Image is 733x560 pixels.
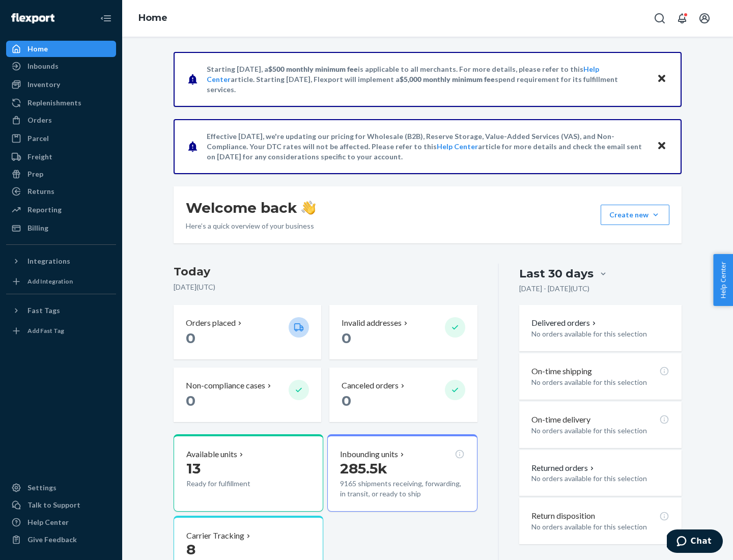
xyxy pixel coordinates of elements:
button: Canceled orders 0 [329,368,477,422]
p: Effective [DATE], we're updating our pricing for Wholesale (B2B), Reserve Storage, Value-Added Se... [207,131,647,162]
span: 8 [186,541,195,558]
span: 0 [342,329,351,347]
span: 13 [186,460,201,477]
h3: Today [174,264,477,280]
p: Non-compliance cases [186,380,265,391]
div: Last 30 days [519,266,594,282]
img: hand-wave emoji [301,201,316,215]
h1: Welcome back [186,199,316,217]
div: Integrations [27,256,70,266]
a: Replenishments [6,95,116,111]
button: Returned orders [531,462,596,474]
button: Open Search Box [650,8,670,29]
button: Help Center [713,254,733,306]
button: Open account menu [694,8,715,29]
p: On-time delivery [531,414,590,426]
button: Close [655,72,668,87]
div: Add Integration [27,277,73,286]
div: Home [27,44,48,54]
button: Close Navigation [96,8,116,29]
button: Talk to Support [6,497,116,513]
a: Prep [6,166,116,182]
div: Settings [27,483,57,493]
p: Canceled orders [342,380,399,391]
p: Starting [DATE], a is applicable to all merchants. For more details, please refer to this article... [207,64,647,95]
button: Available units13Ready for fulfillment [174,434,323,512]
a: Freight [6,149,116,165]
div: Parcel [27,133,49,144]
p: Here’s a quick overview of your business [186,221,316,231]
p: [DATE] ( UTC ) [174,282,477,292]
button: Invalid addresses 0 [329,305,477,359]
span: 0 [186,392,195,409]
a: Inbounds [6,58,116,74]
p: Ready for fulfillment [186,479,280,489]
p: No orders available for this selection [531,426,669,436]
div: Reporting [27,205,62,215]
p: 9165 shipments receiving, forwarding, in transit, or ready to ship [340,479,464,499]
p: No orders available for this selection [531,329,669,339]
div: Fast Tags [27,305,60,316]
button: Open notifications [672,8,692,29]
button: Give Feedback [6,531,116,548]
button: Orders placed 0 [174,305,321,359]
button: Delivered orders [531,317,598,329]
button: Integrations [6,253,116,269]
a: Help Center [437,142,478,151]
a: Inventory [6,76,116,93]
span: $5,000 monthly minimum fee [400,75,495,83]
button: Inbounding units285.5k9165 shipments receiving, forwarding, in transit, or ready to ship [327,434,477,512]
a: Settings [6,480,116,496]
span: 285.5k [340,460,387,477]
a: Add Fast Tag [6,323,116,339]
p: Inbounding units [340,449,398,460]
div: Talk to Support [27,500,80,510]
p: No orders available for this selection [531,377,669,387]
p: No orders available for this selection [531,522,669,532]
p: No orders available for this selection [531,473,669,484]
span: 0 [342,392,351,409]
div: Returns [27,186,54,197]
ol: breadcrumbs [130,4,176,33]
button: Create new [601,205,669,225]
p: Available units [186,449,237,460]
button: Fast Tags [6,302,116,319]
p: Orders placed [186,317,236,329]
button: Non-compliance cases 0 [174,368,321,422]
p: Invalid addresses [342,317,402,329]
div: Inbounds [27,61,59,71]
a: Help Center [6,514,116,530]
a: Billing [6,220,116,236]
a: Returns [6,183,116,200]
div: Prep [27,169,43,179]
div: Add Fast Tag [27,326,64,335]
div: Replenishments [27,98,81,108]
img: Flexport logo [11,13,54,23]
div: Orders [27,115,52,125]
span: $500 monthly minimum fee [268,65,358,73]
a: Add Integration [6,273,116,290]
a: Reporting [6,202,116,218]
p: Return disposition [531,510,595,522]
button: Close [655,139,668,154]
p: [DATE] - [DATE] ( UTC ) [519,284,589,294]
iframe: Opens a widget where you can chat to one of our agents [667,529,723,555]
div: Freight [27,152,52,162]
div: Inventory [27,79,60,90]
p: Carrier Tracking [186,530,244,542]
p: On-time shipping [531,366,592,377]
a: Parcel [6,130,116,147]
a: Home [138,12,167,23]
div: Give Feedback [27,535,77,545]
a: Home [6,41,116,57]
div: Help Center [27,517,69,527]
span: 0 [186,329,195,347]
a: Orders [6,112,116,128]
div: Billing [27,223,48,233]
